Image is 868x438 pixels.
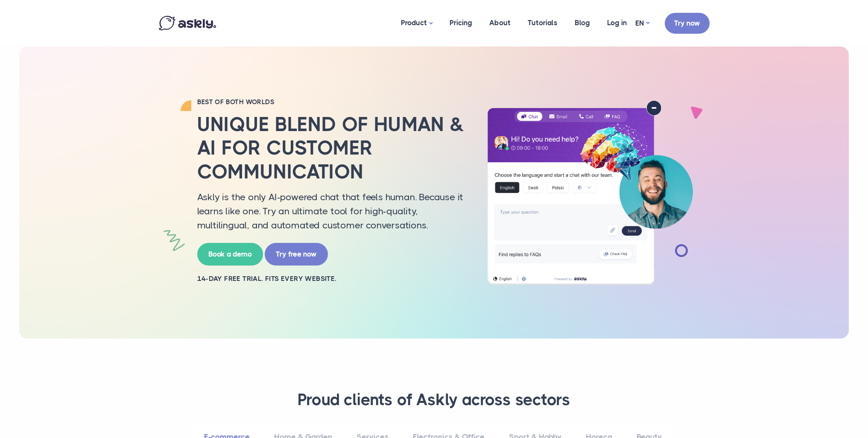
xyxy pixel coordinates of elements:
a: Book a demo [197,243,263,266]
h2: BEST OF BOTH WORLDS [197,98,466,106]
a: EN [635,17,649,29]
a: Product [392,2,441,44]
p: Askly is the only AI-powered chat that feels human. Because it learns like one. Try an ultimate t... [197,190,466,232]
h2: 14-day free trial. Fits every website. [197,274,466,283]
a: Log in [599,2,635,44]
a: Try free now [265,243,328,266]
img: AI multilingual chat [479,100,701,285]
a: About [481,2,519,44]
a: Pricing [441,2,481,44]
a: Tutorials [519,2,566,44]
h3: Proud clients of Askly across sectors [170,390,699,410]
img: Askly [159,16,216,30]
a: Blog [566,2,599,44]
a: Try now [665,13,710,34]
h2: Unique blend of human & AI for customer communication [197,113,466,184]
